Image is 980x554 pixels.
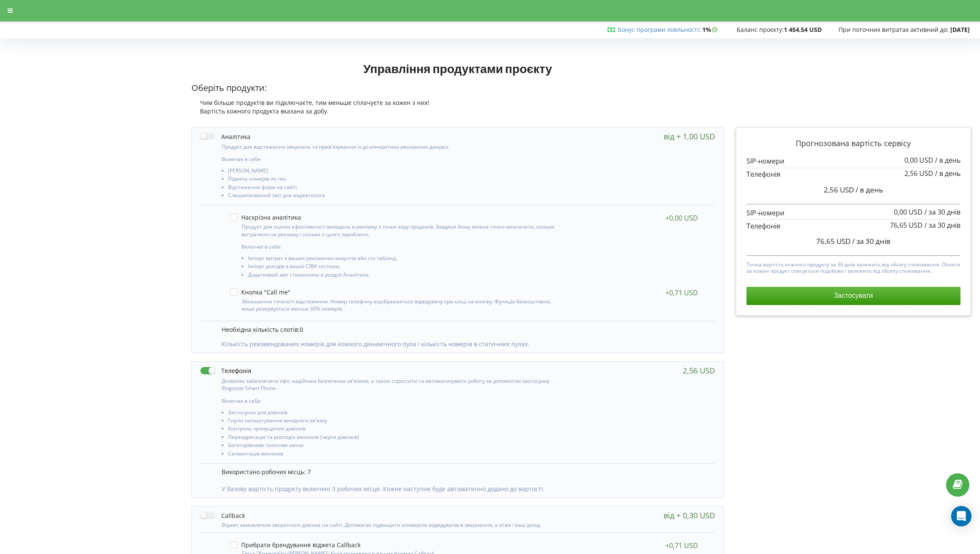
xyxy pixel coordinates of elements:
label: Телефонія [200,366,251,375]
div: від + 0,30 USD [664,511,715,520]
span: : [618,25,701,34]
span: / в день [935,155,960,165]
p: У базову вартість продукту включені 3 робочих місця. Кожне наступне буде автоматично додано до ва... [222,485,706,493]
li: Спеціалізований звіт для маркетолога [228,192,560,201]
span: При поточних витратах активний до: [839,25,949,34]
li: Сегментація викликів [228,451,560,459]
p: Включає в себе: [222,397,560,404]
div: 2,56 USD [683,366,715,375]
li: Контроль пропущених дзвінків [228,426,560,434]
li: [PERSON_NAME] [228,168,560,176]
span: / за 30 днів [852,236,890,246]
p: Продукт для відстеження звернень та прив'язування їх до конкретних рекламних джерел. [222,143,560,150]
div: +0,00 USD [665,214,698,222]
span: / за 30 днів [924,220,960,230]
label: Наскрізна аналітика [230,214,301,221]
label: Прибрати брендування віджета Callback [230,541,360,548]
span: 2,56 USD [904,169,933,178]
p: Телефонія [746,170,960,179]
p: Телефонія [746,221,960,231]
span: 2,56 USD [824,185,854,195]
div: Чим більше продуктів ви підключаєте, тим меньше сплачуєте за кожен з них! [191,99,724,107]
div: Вартість кожного продукта вказана за добу. [191,107,724,116]
p: Збільшення точності відстеження. Номер телефону відображається відвідувачу при кліці на кнопку. Ф... [242,298,558,312]
span: 0,00 USD [894,207,923,217]
button: Застосувати [746,287,960,305]
p: Продукт для оцінки ефективності вкладень в рекламу з точки зору продажів. Завдяки йому можна точн... [242,223,558,237]
label: Кнопка "Call me" [230,288,290,296]
li: Застосунок для дзвінків [228,410,560,418]
li: Гнучкі налаштування вихідного зв'язку [228,418,560,426]
span: Баланс проєкту: [737,25,784,34]
div: +0,71 USD [665,541,698,550]
p: SIP-номери [746,208,960,218]
span: Використано робочих місць: 7 [222,468,311,476]
span: / в день [935,169,960,178]
strong: [DATE] [950,25,970,34]
p: Необхідна кількість слотів: [222,325,706,334]
div: від + 1,00 USD [664,132,715,141]
div: Віджет замовлення зворотного дзвінка на сайті. Допомагає підвищити конверсію відвідувачів в зверн... [200,520,560,528]
p: Точна вартість кожного продукту за 30 днів залежить від обсягу споживання. Оплата за кожен продук... [746,260,960,274]
strong: 1% [702,25,720,34]
li: Підміна номерів по гео [228,176,560,184]
span: / за 30 днів [924,207,960,217]
label: Аналітика [200,132,251,141]
div: Open Intercom Messenger [951,506,972,526]
span: 0,00 USD [904,155,933,165]
p: Прогнозована вартість сервісу [746,138,960,149]
li: Багаторівневе голосове меню [228,442,560,450]
strong: 1 454,54 USD [784,25,822,34]
p: Включає в себе: [242,243,558,250]
span: 76,65 USD [890,220,923,230]
li: Відстеження форм на сайті [228,184,560,192]
h1: Управління продуктами проєкту [191,61,724,76]
label: Callback [200,511,245,520]
p: Кількість рекомендованих номерів для кожного динамічного пула і кількість номерів в статичних пулах. [222,340,706,348]
div: +0,71 USD [665,288,698,297]
p: Оберіть продукти: [191,82,724,94]
li: Додатковий звіт і показники в розділі Аналітика. [248,272,558,280]
a: Бонус програми лояльності [618,25,699,34]
span: / в день [856,185,883,195]
li: Імпорт доходів з вашої CRM системи, [248,263,558,271]
span: 0 [300,325,303,334]
span: 76,65 USD [816,236,850,246]
p: Дозволяє забезпечити офіс надійним безпечним зв'язком, а також спростити та автоматизувати роботу... [222,377,560,392]
p: Включає в себе: [222,155,560,163]
li: Переадресація та розподіл викликів (черги дзвінків) [228,434,560,442]
li: Імпорт витрат з ваших рекламних акаунтів або csv таблиці, [248,255,558,263]
p: SIP-номери [746,156,960,166]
